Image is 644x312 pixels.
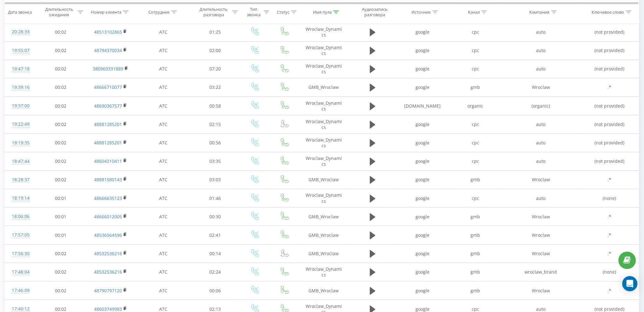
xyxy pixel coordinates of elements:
[580,189,639,208] td: (none)
[502,115,580,134] td: auto
[396,244,449,263] td: google
[502,60,580,78] td: auto
[502,97,580,115] td: (organic)
[298,189,349,208] td: Wroclaw_Dynamics
[94,121,122,127] a: 48881285201
[36,263,85,281] td: 00:02
[11,118,30,130] div: 19:22:49
[580,115,639,134] td: (not provided)
[191,152,240,170] td: 03:35
[580,152,639,170] td: (not provided)
[298,282,349,300] td: GMB_Wroclaw
[11,63,30,75] div: 19:47:18
[396,115,449,134] td: google
[622,276,638,291] div: Open Intercom Messenger
[313,9,332,15] div: Имя пула
[396,226,449,244] td: google
[136,23,191,41] td: АТС
[36,60,85,78] td: 00:02
[396,23,449,41] td: google
[502,263,580,281] td: wroclaw_brand
[298,115,349,134] td: Wroclaw_Dynamics
[11,100,30,112] div: 19:37:00
[396,263,449,281] td: google
[449,244,502,263] td: gmb
[449,189,502,208] td: cpc
[298,244,349,263] td: GMB_Wroclaw
[502,134,580,152] td: auto
[11,174,30,186] div: 18:28:37
[36,152,85,170] td: 00:02
[396,170,449,189] td: google
[36,78,85,96] td: 00:02
[8,9,32,15] div: Дата звонка
[11,192,30,204] div: 18:19:14
[136,41,191,60] td: АТС
[396,134,449,152] td: google
[93,66,123,72] a: 380969331889
[191,134,240,152] td: 00:56
[136,263,191,281] td: АТС
[449,97,502,115] td: organic
[502,152,580,170] td: auto
[136,226,191,244] td: АТС
[191,60,240,78] td: 07:20
[502,78,580,96] td: Wroclaw
[580,23,639,41] td: (not provided)
[94,214,122,220] a: 48666012005
[136,78,191,96] td: АТС
[396,60,449,78] td: google
[94,195,122,201] a: 48666635123
[94,158,122,164] a: 48604310411
[396,189,449,208] td: google
[36,23,85,41] td: 00:02
[580,60,639,78] td: (not provided)
[298,152,349,170] td: Wroclaw_Dynamics
[580,41,639,60] td: (not provided)
[449,152,502,170] td: cpc
[191,226,240,244] td: 02:41
[298,226,349,244] td: GMB_Wroclaw
[298,134,349,152] td: Wroclaw_Dynamics
[396,78,449,96] td: google
[36,208,85,226] td: 00:01
[449,263,502,281] td: gmb
[94,250,122,256] a: 48532536216
[396,97,449,115] td: [DOMAIN_NAME]
[36,170,85,189] td: 00:02
[502,244,580,263] td: Wroclaw
[94,103,122,109] a: 48690367577
[36,282,85,300] td: 00:02
[298,97,349,115] td: Wroclaw_Dynamics
[530,9,550,15] div: Кампания
[11,155,30,168] div: 18:47:44
[11,26,30,38] div: 20:28:33
[191,189,240,208] td: 01:46
[298,208,349,226] td: GMB_Wroclaw
[298,263,349,281] td: Wroclaw_Dynamics
[502,170,580,189] td: Wroclaw
[11,266,30,278] div: 17:48:04
[94,47,122,53] a: 48794370034
[449,60,502,78] td: cpc
[11,229,30,241] div: 17:57:05
[449,282,502,300] td: gmb
[298,23,349,41] td: Wroclaw_Dynamics
[136,189,191,208] td: АТС
[246,7,262,17] div: Тип звонка
[36,226,85,244] td: 00:01
[94,176,122,183] a: 48881580143
[136,134,191,152] td: АТС
[191,208,240,226] td: 00:30
[197,7,231,17] div: Длительность разговора
[94,232,122,238] a: 48536564596
[298,41,349,60] td: Wroclaw_Dynamics
[191,282,240,300] td: 00:06
[136,115,191,134] td: АТС
[191,78,240,96] td: 03:22
[580,134,639,152] td: (not provided)
[36,41,85,60] td: 00:02
[191,170,240,189] td: 03:03
[136,244,191,263] td: АТС
[298,78,349,96] td: GMB_Wroclaw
